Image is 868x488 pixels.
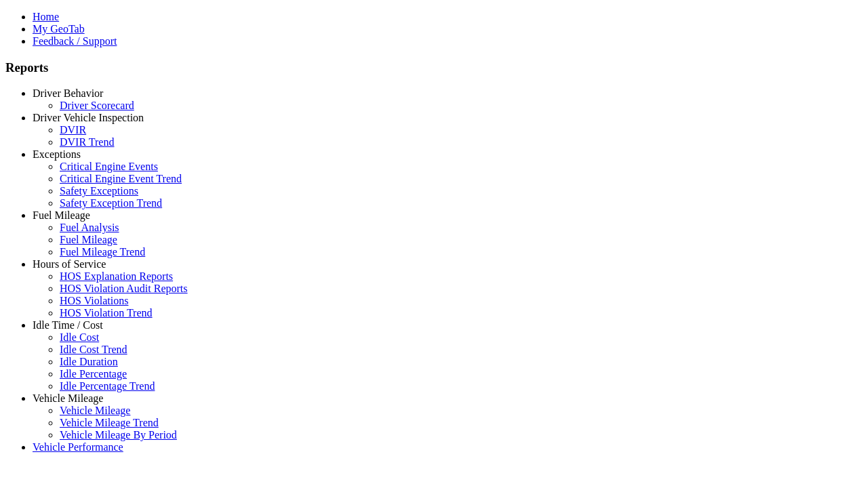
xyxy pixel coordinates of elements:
a: Home [33,11,59,22]
a: Vehicle Mileage Trend [60,417,159,428]
a: HOS Explanation Reports [60,270,173,282]
a: DVIR Trend [60,136,114,148]
a: Vehicle Mileage By Period [60,429,177,441]
a: Driver Scorecard [60,100,134,111]
a: Idle Duration [60,356,118,367]
a: DVIR [60,124,86,136]
a: HOS Violations [60,295,128,306]
a: Fuel Mileage [60,234,117,245]
h3: Reports [5,60,863,75]
a: HOS Violation Trend [60,307,153,319]
a: Critical Engine Event Trend [60,173,182,184]
a: Safety Exceptions [60,185,138,197]
a: Vehicle Mileage [60,405,130,416]
a: Critical Engine Events [60,161,158,172]
a: Fuel Mileage Trend [60,246,145,258]
a: Driver Vehicle Inspection [33,112,144,123]
a: Safety Exception Trend [60,197,162,209]
a: Idle Percentage Trend [60,380,155,392]
a: Feedback / Support [33,35,117,47]
a: Idle Time / Cost [33,319,103,331]
a: Driver Behavior [33,87,103,99]
a: Fuel Mileage [33,209,90,221]
a: Exceptions [33,148,81,160]
a: My GeoTab [33,23,85,35]
a: Fuel Analysis [60,222,119,233]
a: Vehicle Mileage [33,392,103,404]
a: Idle Cost [60,331,99,343]
a: Idle Cost Trend [60,344,127,355]
a: Hours of Service [33,258,106,270]
a: Idle Percentage [60,368,127,380]
a: HOS Violation Audit Reports [60,283,188,294]
a: Vehicle Performance [33,441,123,453]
